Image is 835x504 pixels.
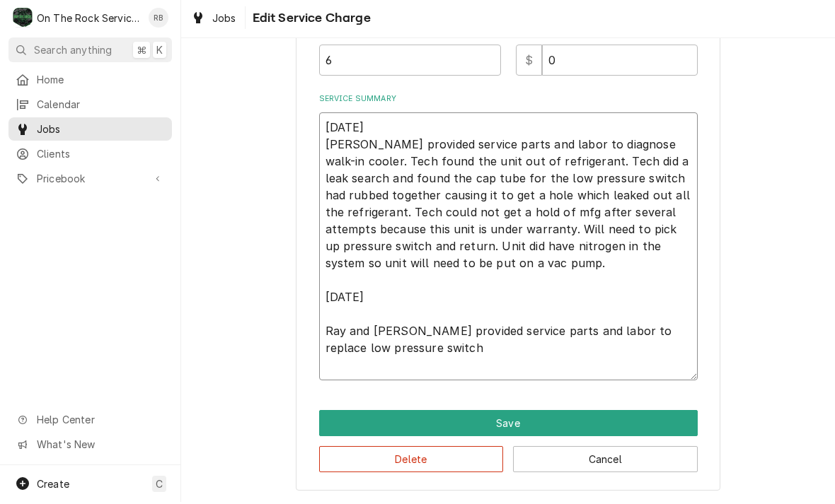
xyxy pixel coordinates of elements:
div: Button Group [319,412,698,474]
button: Cancel [513,448,698,474]
a: Calendar [8,95,172,118]
a: Go to What's New [8,435,172,458]
span: Jobs [37,124,165,139]
a: Go to Pricebook [8,169,172,192]
div: Service Summary [319,95,698,382]
div: Button Group Row [319,412,698,438]
textarea: [DATE] [PERSON_NAME] provided service parts and labor to diagnose walk-in cooler. Tech found the ... [319,115,698,382]
a: Go to Help Center [8,410,172,433]
span: Clients [37,148,165,163]
a: Home [8,70,172,93]
button: Delete [319,448,504,474]
span: C [156,479,163,493]
label: Service Summary [319,95,698,107]
span: Edit Service Charge [248,11,371,30]
div: Button Group Row [319,438,698,474]
div: On The Rock Services [37,13,141,28]
span: Pricebook [37,173,144,188]
div: Ray Beals's Avatar [149,10,168,30]
button: Save [319,412,698,438]
span: Jobs [212,13,236,28]
button: Search anything⌘K [8,40,172,64]
a: Clients [8,144,172,168]
span: Calendar [37,99,165,114]
div: [object Object] [516,16,698,78]
a: Jobs [185,8,242,32]
span: What's New [37,439,163,454]
span: Search anything [34,45,112,59]
span: Create [37,480,69,492]
div: On The Rock Services's Avatar [13,10,33,30]
span: Home [37,74,165,89]
a: Jobs [8,119,172,143]
div: [object Object] [319,16,501,78]
span: Help Center [37,414,163,429]
div: O [13,10,33,30]
span: ⌘ [137,45,146,59]
div: RB [149,10,168,30]
span: K [156,45,163,59]
div: $ [516,47,542,78]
